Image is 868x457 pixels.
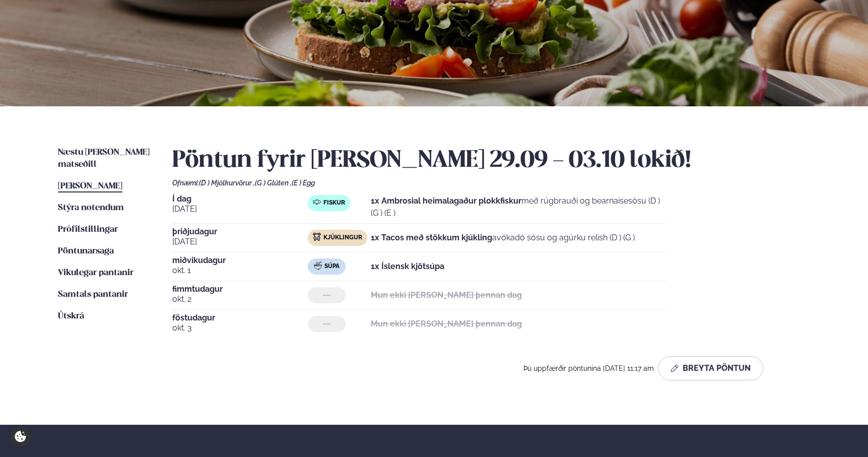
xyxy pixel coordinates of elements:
[371,319,522,329] strong: Mun ekki [PERSON_NAME] þennan dag
[523,364,654,372] span: Þú uppfærðir pöntunina [DATE] 11:17 am
[10,426,31,447] a: Cookie settings
[172,285,308,293] span: fimmtudagur
[58,182,122,190] span: [PERSON_NAME]
[58,204,124,212] span: Stýra notendum
[172,179,810,187] div: Ofnæmi:
[323,320,330,328] span: ---
[323,234,362,242] span: Kjúklingur
[172,314,308,322] span: föstudagur
[371,290,522,300] strong: Mun ekki [PERSON_NAME] þennan dag
[172,265,308,277] span: okt. 1
[371,233,492,242] strong: 1x Tacos með stökkum kjúkling
[58,202,124,214] a: Stýra notendum
[314,262,322,270] img: soup.svg
[58,224,118,236] a: Prófílstillingar
[58,148,150,169] span: Næstu [PERSON_NAME] matseðill
[58,225,118,234] span: Prófílstillingar
[58,312,84,320] span: Útskrá
[371,196,521,206] strong: 1x Ambrosial heimalagaður plokkfiskur
[58,289,128,301] a: Samtals pantanir
[172,147,810,175] h2: Pöntun fyrir [PERSON_NAME] 29.09 - 03.10 lokið!
[371,262,444,271] strong: 1x Íslensk kjötsúpa
[324,263,340,271] span: Súpa
[172,293,308,305] span: okt. 2
[58,247,114,255] span: Pöntunarsaga
[172,236,308,248] span: [DATE]
[172,203,308,215] span: [DATE]
[172,256,308,265] span: miðvikudagur
[172,228,308,236] span: þriðjudagur
[58,147,152,171] a: Næstu [PERSON_NAME] matseðill
[658,356,763,380] button: Breyta Pöntun
[292,179,315,187] span: (E ) Egg
[58,290,128,299] span: Samtals pantanir
[371,232,635,244] p: avókadó sósu og agúrku relish (D ) (G )
[323,291,330,299] span: ---
[172,195,308,203] span: Í dag
[58,245,114,257] a: Pöntunarsaga
[313,198,321,206] img: fish.svg
[371,195,666,219] p: með rúgbrauði og bearnaisesósu (D ) (G ) (E )
[255,179,292,187] span: (G ) Glúten ,
[313,233,321,241] img: chicken.svg
[172,322,308,334] span: okt. 3
[199,179,255,187] span: (D ) Mjólkurvörur ,
[58,310,84,322] a: Útskrá
[58,180,122,192] a: [PERSON_NAME]
[58,269,133,277] span: Vikulegar pantanir
[323,199,345,207] span: Fiskur
[58,267,133,279] a: Vikulegar pantanir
